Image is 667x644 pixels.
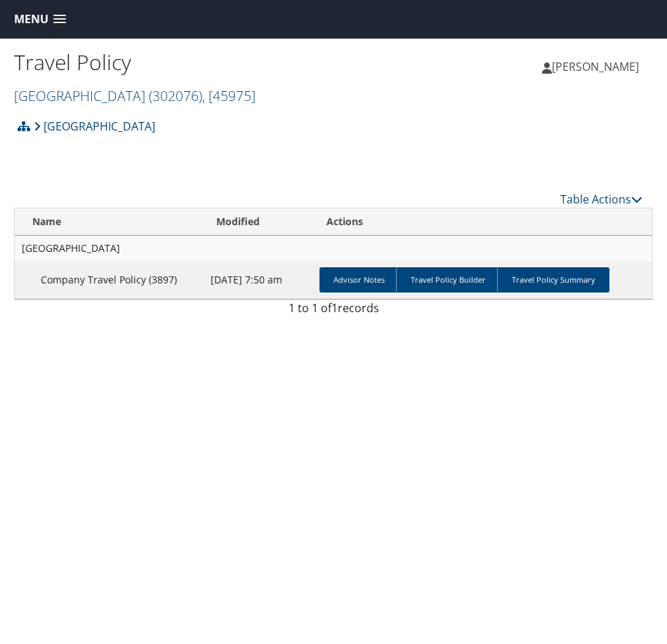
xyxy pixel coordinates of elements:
a: Menu [7,8,73,31]
h1: Travel Policy [14,48,333,77]
td: [GEOGRAPHIC_DATA] [15,236,652,261]
th: Name: activate to sort column ascending [15,208,204,236]
td: Company Travel Policy (3897) [15,261,204,299]
span: ( 302076 ) [149,86,202,105]
a: [PERSON_NAME] [542,46,653,88]
span: [PERSON_NAME] [552,59,639,74]
td: [DATE] 7:50 am [204,261,314,299]
a: [GEOGRAPHIC_DATA] [14,86,256,105]
a: [GEOGRAPHIC_DATA] [34,112,155,140]
div: 1 to 1 of records [25,300,642,323]
a: Advisor Notes [319,267,399,293]
th: Modified: activate to sort column ascending [204,208,314,236]
th: Actions [314,208,652,236]
a: Table Actions [560,192,642,207]
span: , [ 45975 ] [202,86,256,105]
a: Travel Policy Builder [396,267,500,293]
a: Travel Policy Summary [497,267,609,293]
span: Menu [14,13,48,26]
span: 1 [331,300,338,316]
